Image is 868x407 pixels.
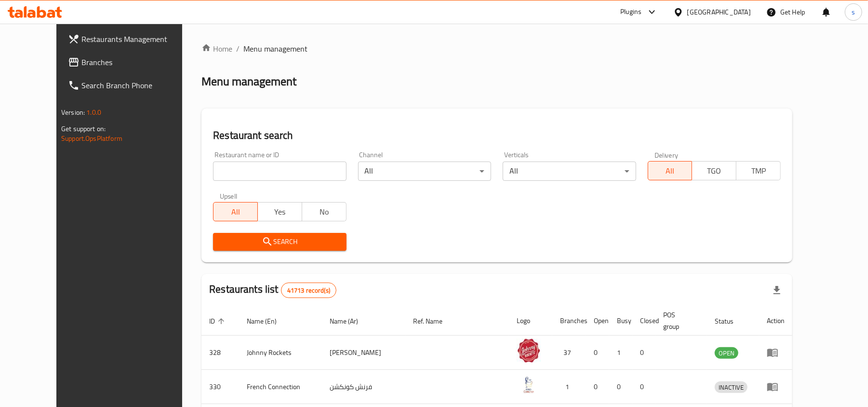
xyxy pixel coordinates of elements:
span: s [852,7,855,17]
td: Johnny Rockets [239,336,322,370]
span: No [306,205,343,219]
span: OPEN [715,348,738,359]
th: Logo [509,306,552,336]
span: Search [221,236,338,248]
span: Search Branch Phone [81,80,194,91]
div: INACTIVE [715,381,748,393]
h2: Menu management [201,74,296,89]
span: Status [715,315,746,327]
td: 0 [632,370,655,404]
th: Open [586,306,609,336]
div: All [503,162,636,181]
th: Busy [609,306,632,336]
span: POS group [663,309,695,332]
span: TGO [696,164,733,178]
td: 330 [201,370,239,404]
span: Branches [81,56,194,68]
td: French Connection [239,370,322,404]
span: Version: [61,106,85,119]
td: 0 [632,336,655,370]
td: 1 [609,336,632,370]
span: Name (En) [247,315,289,327]
td: 328 [201,336,239,370]
span: Get support on: [61,122,106,135]
span: All [217,205,254,219]
a: Search Branch Phone [60,74,201,97]
button: TMP [736,161,781,180]
span: Menu management [243,43,307,54]
div: [GEOGRAPHIC_DATA] [687,7,751,17]
div: Menu [767,347,785,358]
a: Restaurants Management [60,27,201,51]
h2: Restaurant search [213,128,781,143]
input: Search for restaurant name or ID.. [213,162,346,181]
label: Upsell [220,192,238,199]
td: 0 [586,336,609,370]
label: Delivery [654,151,679,158]
span: 1.0.0 [86,106,101,119]
img: Johnny Rockets [517,339,541,363]
span: TMP [740,164,777,178]
a: Home [201,43,232,54]
nav: breadcrumb [201,43,792,54]
span: Name (Ar) [330,315,371,327]
li: / [236,43,240,54]
td: فرنش كونكشن [322,370,406,404]
div: OPEN [715,347,738,359]
button: All [213,202,258,221]
th: Action [759,306,792,336]
button: No [302,202,347,221]
td: [PERSON_NAME] [322,336,406,370]
a: Support.OpsPlatform [61,132,122,145]
span: Yes [262,205,298,219]
a: Branches [60,51,201,74]
div: Total records count [281,283,336,298]
h2: Restaurants list [209,282,336,298]
th: Closed [632,306,655,336]
span: 41713 record(s) [281,286,336,295]
span: INACTIVE [715,382,748,393]
div: Menu [767,381,785,393]
div: Export file [765,279,788,302]
span: ID [209,315,227,327]
span: Ref. Name [414,315,455,327]
button: Yes [257,202,302,221]
span: Restaurants Management [81,33,194,45]
td: 1 [552,370,586,404]
button: Search [213,233,346,251]
span: All [652,164,689,178]
img: French Connection [517,373,541,397]
td: 0 [609,370,632,404]
div: All [358,162,491,181]
td: 37 [552,336,586,370]
th: Branches [552,306,586,336]
button: All [648,161,693,180]
td: 0 [586,370,609,404]
div: Plugins [620,6,641,18]
button: TGO [692,161,736,180]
